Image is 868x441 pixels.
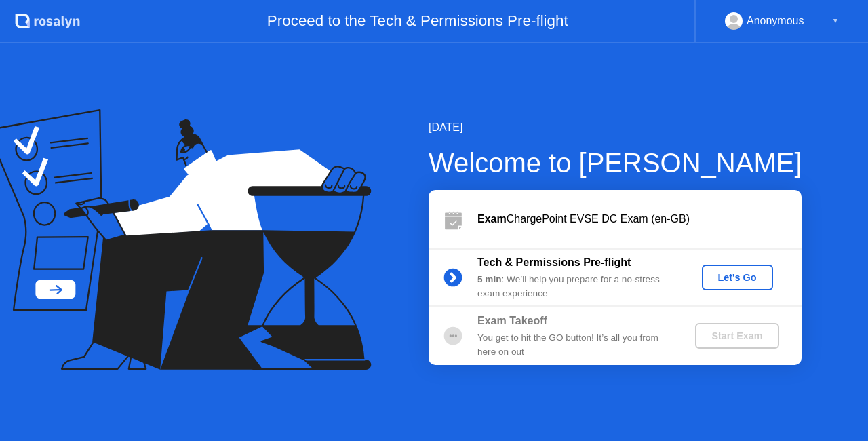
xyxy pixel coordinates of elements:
div: Anonymous [747,12,804,30]
b: Tech & Permissions Pre-flight [477,256,631,268]
div: ▼ [832,12,839,30]
div: [DATE] [429,119,802,136]
div: : We’ll help you prepare for a no-stress exam experience [477,273,673,301]
div: Welcome to [PERSON_NAME] [429,142,802,183]
b: 5 min [477,274,502,284]
button: Let's Go [702,265,773,290]
b: Exam [477,213,507,225]
b: Exam Takeoff [477,315,547,326]
div: ChargePoint EVSE DC Exam (en-GB) [477,211,802,227]
div: Start Exam [701,330,773,341]
div: Let's Go [707,272,768,283]
button: Start Exam [695,323,778,349]
div: You get to hit the GO button! It’s all you from here on out [477,331,673,359]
